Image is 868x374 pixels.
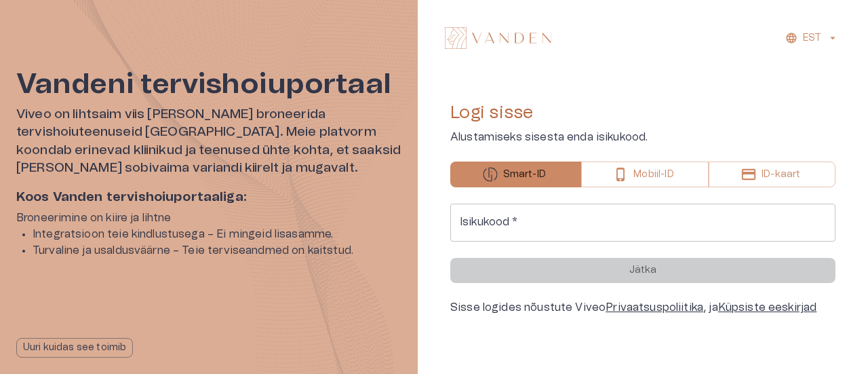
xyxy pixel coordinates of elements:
[23,341,126,355] p: Uuri kuidas see toimib
[709,162,835,187] button: ID-kaart
[450,162,581,187] button: Smart-ID
[803,31,821,45] p: EST
[606,302,703,313] a: Privaatsuspoliitika
[762,168,800,182] p: ID-kaart
[783,29,841,48] button: EST
[718,302,817,313] a: Küpsiste eeskirjad
[762,312,868,350] iframe: Help widget launcher
[445,27,551,49] img: Vanden logo
[633,168,673,182] p: Mobiil-ID
[450,102,835,124] h4: Logi sisse
[450,299,835,316] div: Sisse logides nõustute Viveo , ja
[503,168,546,182] p: Smart-ID
[581,162,709,187] button: Mobiil-ID
[16,338,133,358] button: Uuri kuidas see toimib
[450,129,835,145] p: Alustamiseks sisesta enda isikukood.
